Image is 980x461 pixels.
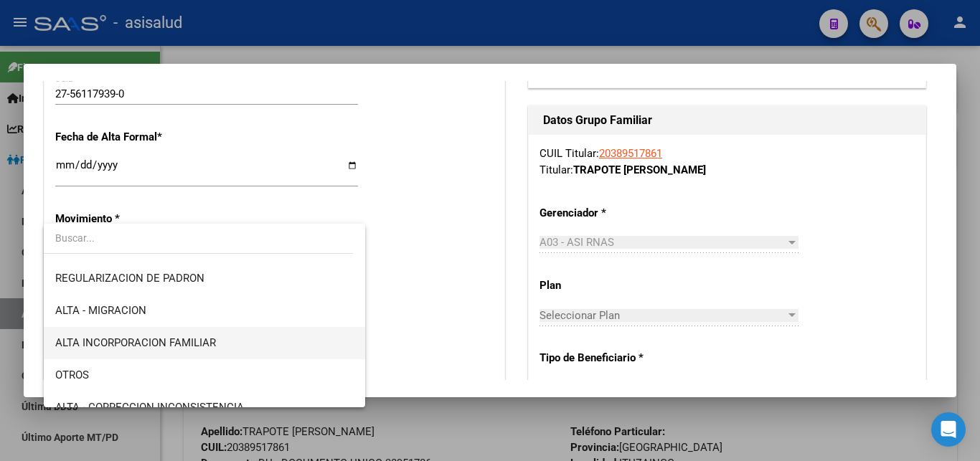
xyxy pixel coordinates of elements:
[55,336,216,349] span: ALTA INCORPORACION FAMILIAR
[55,369,89,381] span: OTROS
[55,401,244,414] span: ALTA - CORRECCION INCONSISTENCIA
[55,272,204,285] span: REGULARIZACION DE PADRON
[931,412,966,447] div: Open Intercom Messenger
[55,304,146,317] span: ALTA - MIGRACION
